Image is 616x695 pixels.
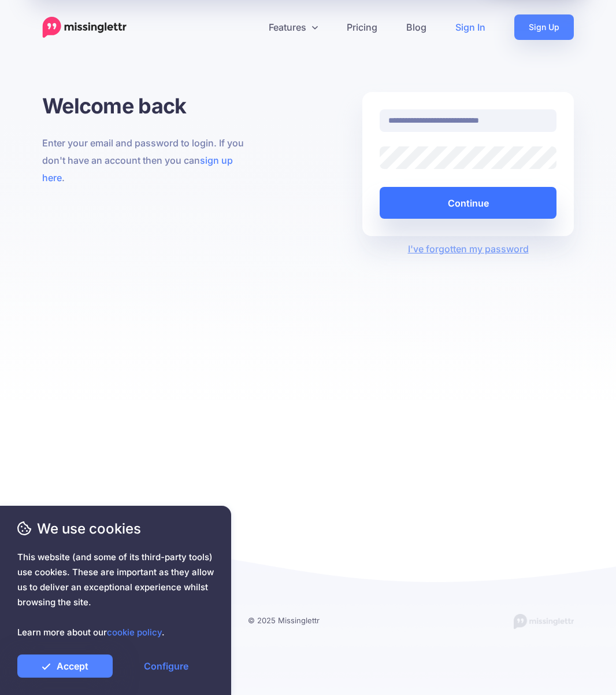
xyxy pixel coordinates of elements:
a: cookie policy [107,627,162,638]
a: Pricing [332,14,392,40]
a: Accept [17,654,113,678]
a: Blog [392,14,441,40]
span: We use cookies [17,519,214,539]
a: Sign Up [514,14,574,40]
button: Continue [380,187,556,219]
li: © 2025 Missinglettr [248,614,333,627]
span: This website (and some of its third-party tools) use cookies. These are important as they allow u... [17,550,214,640]
a: Features [254,14,332,40]
a: Configure [118,654,214,678]
h1: Welcome back [42,92,254,120]
a: I've forgotten my password [408,243,529,255]
p: Enter your email and password to login. If you don't have an account then you can . [42,134,254,186]
a: Sign In [441,14,500,40]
